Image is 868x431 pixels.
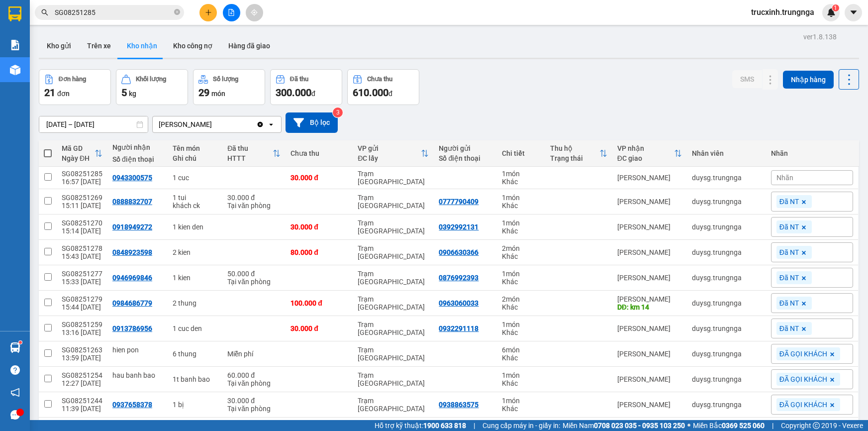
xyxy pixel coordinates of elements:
div: Ghi chú [173,154,218,162]
div: 15:11 [DATE] [62,202,102,210]
div: ĐC giao [617,154,674,162]
div: Khác [502,278,540,286]
span: notification [10,388,20,397]
th: Toggle SortBy [57,140,107,167]
div: 0984686779 [112,299,152,307]
button: Kho gửi [39,34,79,58]
div: 30.000 đ [227,397,281,405]
div: duysg.trungnga [692,401,761,409]
img: icon-new-feature [827,8,836,17]
span: Cung cấp máy in - giấy in: [482,420,560,431]
div: Trạm [GEOGRAPHIC_DATA] [358,170,429,186]
span: Đã NT [779,248,799,257]
div: SG08251278 [62,244,102,252]
div: Khác [502,303,540,311]
span: close-circle [174,8,180,17]
div: Ngày ĐH [62,154,95,162]
div: Số điện thoại [439,154,492,162]
div: 0888832707 [112,198,152,206]
button: Bộ lọc [286,112,338,133]
button: Chưa thu610.000đ [347,69,419,105]
div: 1 bị [173,401,218,409]
span: search [41,9,48,16]
div: [PERSON_NAME] [617,350,682,358]
div: Tại văn phòng [227,379,281,387]
div: Số lượng [213,76,238,83]
div: Người gửi [439,144,492,152]
input: Selected Phan Thiết. [213,119,214,129]
div: SG08251277 [62,270,102,278]
div: Tại văn phòng [227,202,281,210]
span: Nhãn [776,174,793,182]
div: 2 kien [173,248,218,256]
span: Đã NT [779,222,799,231]
div: 15:14 [DATE] [62,227,102,235]
div: SG08251279 [62,295,102,303]
div: 1 cuc [173,174,218,182]
div: [PERSON_NAME] [617,295,682,303]
img: warehouse-icon [10,65,20,75]
div: VP nhận [617,144,674,152]
div: 30.000 đ [290,324,348,332]
div: Chi tiết [502,149,540,157]
div: 16:57 [DATE] [62,178,102,186]
div: Tên món [173,144,218,152]
div: Trạm [GEOGRAPHIC_DATA] [358,244,429,260]
div: [PERSON_NAME] [617,174,682,182]
div: 0932291118 [439,324,479,332]
div: Số điện thoại [112,155,163,163]
div: 1 kien [173,274,218,282]
button: Khối lượng5kg [116,69,188,105]
div: duysg.trungnga [692,299,761,307]
div: hien pon [112,346,163,354]
div: 2 món [502,244,540,252]
div: Khối lượng [136,76,166,83]
div: SG08251259 [62,321,102,328]
span: copyright [813,422,820,429]
div: 1 món [502,170,540,178]
button: caret-down [845,4,862,21]
div: SG08251270 [62,219,102,227]
div: Trạng thái [550,154,599,162]
div: Đơn hàng [59,76,86,83]
span: ĐÃ GỌI KHÁCH [779,349,827,358]
div: [PERSON_NAME] [159,119,212,129]
div: duysg.trungnga [692,350,761,358]
button: Hàng đã giao [220,34,278,58]
div: Thu hộ [550,144,599,152]
button: Đã thu300.000đ [270,69,342,105]
div: 13:16 [DATE] [62,328,102,336]
sup: 1 [19,341,22,344]
div: 2 thung [173,299,218,307]
span: Hỗ trợ kỹ thuật: [375,420,466,431]
div: SG08251254 [62,371,102,379]
span: Miền Nam [563,420,685,431]
div: 1 món [502,397,540,405]
button: SMS [732,70,762,88]
div: 0918949272 [112,223,152,231]
div: 12:27 [DATE] [62,379,102,387]
div: duysg.trungnga [692,223,761,231]
span: 610.000 [353,87,388,99]
div: Khác [502,354,540,362]
span: ĐÃ GỌI KHÁCH [779,375,827,384]
div: 1 món [502,371,540,379]
div: 1 món [502,194,540,202]
span: kg [129,90,136,98]
div: Khác [502,252,540,260]
span: 29 [198,87,209,99]
div: Trạm [GEOGRAPHIC_DATA] [358,295,429,311]
div: Đã thu [290,76,308,83]
div: 0946969846 [112,274,152,282]
img: logo-vxr [8,6,21,21]
div: Mã GD [62,144,95,152]
div: 30.000 đ [227,194,281,202]
strong: 0369 525 060 [722,422,765,430]
div: HTTT [227,154,273,162]
span: 300.000 [276,87,311,99]
div: Người nhận [112,143,163,151]
div: VP gửi [358,144,421,152]
div: 1 kien den [173,223,218,231]
div: Trạm [GEOGRAPHIC_DATA] [358,194,429,210]
img: warehouse-icon [10,342,20,353]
